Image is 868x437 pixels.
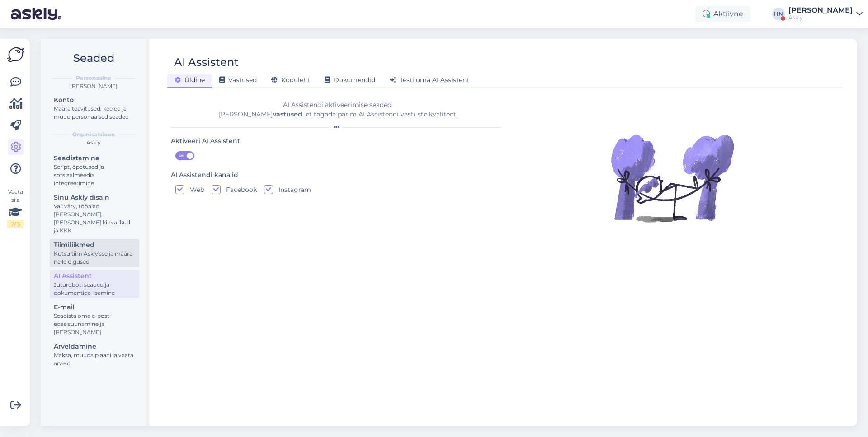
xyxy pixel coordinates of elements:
a: [PERSON_NAME]Askly [788,7,863,21]
div: Vaata siia [7,188,24,228]
span: Vastused [219,76,257,84]
div: Tiimiliikmed [54,240,135,250]
span: Üldine [175,76,205,84]
a: E-mailSeadista oma e-posti edasisuunamine ja [PERSON_NAME] [50,301,139,338]
div: Script, õpetused ja sotsiaalmeedia integreerimine [54,163,135,187]
div: Aktiveeri AI Assistent [171,136,240,146]
div: E-mail [54,302,135,312]
label: Instagram [273,185,311,194]
img: Illustration [609,115,736,241]
label: Web [184,185,204,194]
a: TiimiliikmedKutsu tiim Askly'sse ja määra neile õigused [50,239,139,267]
div: Sinu Askly disain [54,193,135,202]
div: HN [772,8,785,20]
div: AI Assistent [54,271,135,281]
div: AI Assistendi kanalid [171,170,238,180]
div: Aktiivne [695,6,750,22]
b: vastused [273,110,302,118]
a: KontoMäära teavitused, keeled ja muud personaalsed seaded [50,94,139,122]
div: Seadistamine [54,153,135,163]
div: Juturoboti seaded ja dokumentide lisamine [54,281,135,297]
div: AI Assistendi aktiveerimise seaded. [PERSON_NAME] , et tagada parim AI Assistendi vastuste kvalit... [171,100,505,119]
div: Määra teavitused, keeled ja muud personaalsed seaded [54,105,135,121]
div: AI Assistent [174,54,239,71]
div: Seadista oma e-posti edasisuunamine ja [PERSON_NAME] [54,312,135,336]
div: Konto [54,95,135,105]
div: Arveldamine [54,342,135,351]
label: Facebook [221,185,257,194]
b: Organisatsioon [72,130,115,139]
a: Sinu Askly disainVali värv, tööajad, [PERSON_NAME], [PERSON_NAME] kiirvalikud ja KKK [50,191,139,236]
div: Askly [48,139,139,147]
h2: Seaded [48,50,139,67]
div: [PERSON_NAME] [788,7,853,14]
div: [PERSON_NAME] [48,82,139,90]
div: 2 / 3 [7,220,24,228]
span: Dokumendid [325,76,375,84]
img: Askly Logo [7,46,24,63]
div: Kutsu tiim Askly'sse ja määra neile õigused [54,250,135,266]
div: Maksa, muuda plaani ja vaata arveid [54,351,135,367]
a: AI AssistentJuturoboti seaded ja dokumentide lisamine [50,270,139,298]
span: ON [176,152,187,160]
b: Personaalne [76,74,111,82]
span: Testi oma AI Assistent [390,76,469,84]
span: Koduleht [271,76,310,84]
a: ArveldamineMaksa, muuda plaani ja vaata arveid [50,340,139,369]
div: Vali värv, tööajad, [PERSON_NAME], [PERSON_NAME] kiirvalikud ja KKK [54,202,135,235]
a: SeadistamineScript, õpetused ja sotsiaalmeedia integreerimine [50,152,139,189]
div: Askly [788,14,853,21]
